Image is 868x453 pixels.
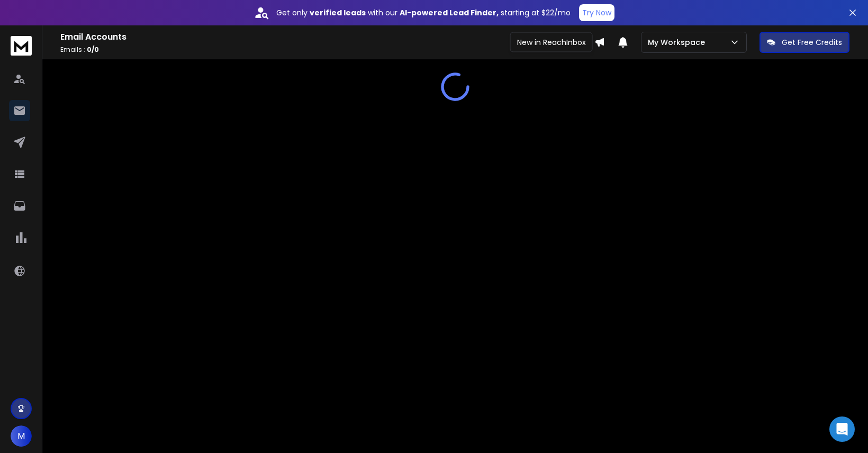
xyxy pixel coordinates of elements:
[829,416,855,442] div: Open Intercom Messenger
[276,7,571,18] p: Get only with our starting at $22/mo
[579,4,614,21] button: Try Now
[11,36,32,56] img: logo
[11,425,32,447] button: M
[759,32,849,53] button: Get Free Credits
[87,45,99,54] span: 0 / 0
[782,37,842,48] p: Get Free Credits
[60,46,594,54] p: Emails :
[310,7,366,18] strong: verified leads
[60,31,594,43] h1: Email Accounts
[648,37,709,48] p: My Workspace
[400,7,499,18] strong: AI-powered Lead Finder,
[510,32,593,52] div: New in ReachInbox
[582,7,611,18] p: Try Now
